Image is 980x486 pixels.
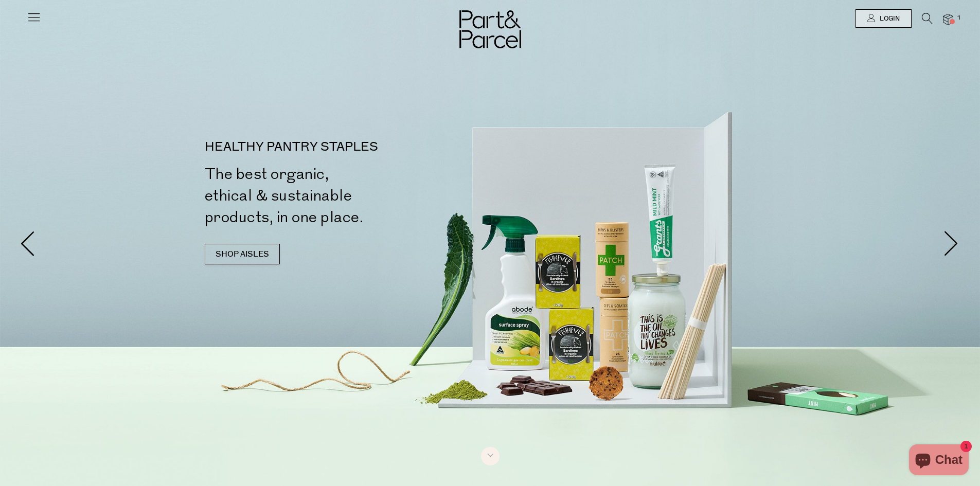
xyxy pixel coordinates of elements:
[906,444,972,478] inbox-online-store-chat: Shopify online store chat
[877,14,900,23] span: Login
[205,244,280,264] a: SHOP AISLES
[459,10,521,48] img: Part&Parcel
[205,164,494,228] h2: The best organic, ethical & sustainable products, in one place.
[856,9,912,28] a: Login
[943,14,953,25] a: 1
[205,141,494,153] p: HEALTHY PANTRY STAPLES
[954,13,964,23] span: 1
